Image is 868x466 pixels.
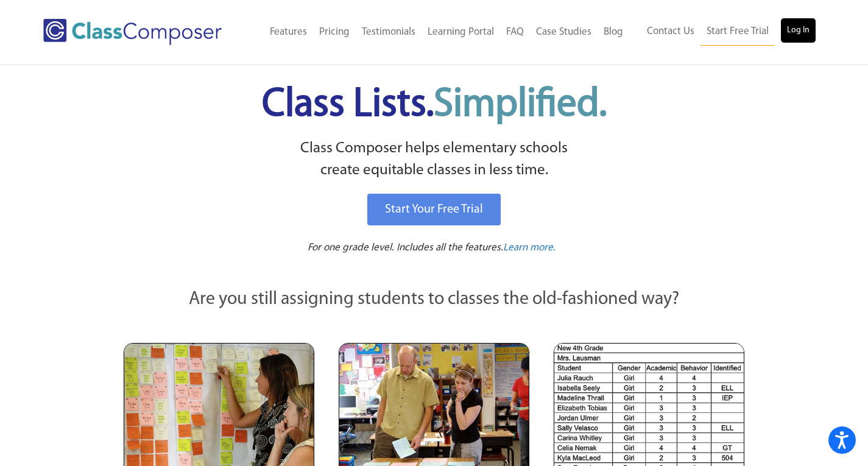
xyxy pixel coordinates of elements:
[43,19,222,45] img: Class Composer
[434,85,607,125] span: Simplified.
[700,18,775,46] a: Start Free Trial
[598,19,629,46] a: Blog
[641,18,700,45] a: Contact Us
[122,138,747,182] p: Class Composer helps elementary schools create equitable classes in less time.
[503,241,556,256] a: Learn more.
[781,18,816,43] a: Log In
[422,19,500,46] a: Learning Portal
[264,19,313,46] a: Features
[629,18,816,46] nav: Header Menu
[503,242,556,253] span: Learn more.
[248,19,629,46] nav: Header Menu
[385,203,483,216] span: Start Your Free Trial
[530,19,598,46] a: Case Studies
[313,19,356,46] a: Pricing
[500,19,530,46] a: FAQ
[124,286,745,313] p: Are you still assigning students to classes the old-fashioned way?
[262,85,607,125] span: Class Lists.
[356,19,422,46] a: Testimonials
[367,194,501,225] a: Start Your Free Trial
[308,242,503,253] span: For one grade level. Includes all the features.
